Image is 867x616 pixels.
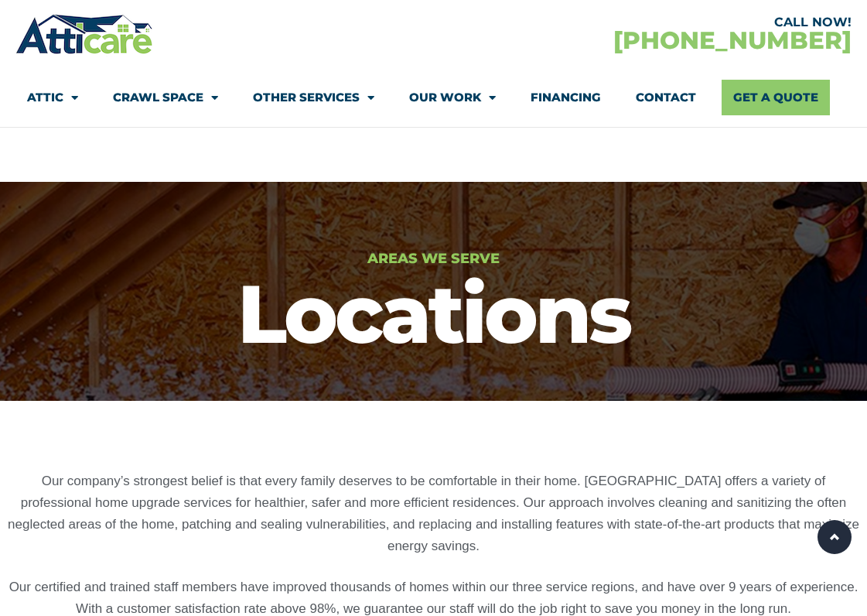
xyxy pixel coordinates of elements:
a: Other Services [253,80,374,115]
a: Crawl Space [113,80,218,115]
nav: Menu [27,80,840,115]
h6: Areas we serve [8,252,859,265]
a: Attic [27,80,78,115]
h1: Locations [8,273,859,354]
a: Get A Quote [722,80,830,115]
a: Financing [531,80,601,115]
div: CALL NOW! [433,16,851,29]
a: Contact [636,80,696,115]
p: Our company’s strongest belief is that every family deserves to be comfortable in their home. [GE... [8,471,859,557]
a: Our Work [409,80,496,115]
